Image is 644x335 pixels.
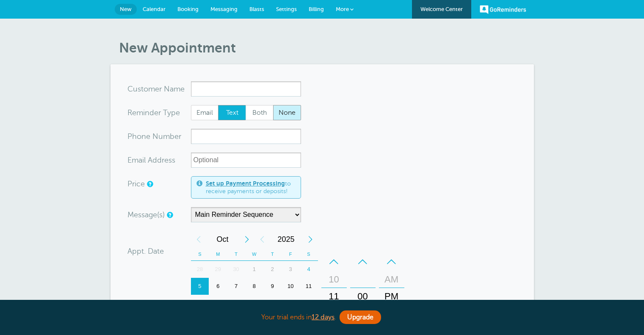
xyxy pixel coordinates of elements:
[227,278,245,295] div: 7
[206,231,239,248] span: October
[300,261,318,278] div: Today, Saturday, October 4
[312,313,334,321] a: 12 days
[245,248,263,261] th: W
[263,278,282,295] div: 9
[209,295,227,312] div: 13
[127,129,191,144] div: mber
[381,271,402,288] div: AM
[191,105,218,120] span: Email
[263,278,282,295] div: Thursday, October 9
[381,288,402,305] div: PM
[282,261,300,278] div: Friday, October 3
[209,278,227,295] div: Monday, October 6
[245,295,263,312] div: Wednesday, October 15
[191,248,209,261] th: S
[210,6,238,12] span: Messaging
[191,231,206,248] div: Previous Month
[120,6,132,12] span: New
[191,295,209,312] div: Sunday, October 12
[209,278,227,295] div: 6
[142,156,162,164] span: il Add
[239,231,254,248] div: Next Month
[191,261,209,278] div: 28
[127,247,164,255] label: Appt. Date
[263,261,282,278] div: Thursday, October 2
[246,105,273,120] span: Both
[300,278,318,295] div: 11
[127,109,180,116] label: Reminder Type
[340,310,381,324] a: Upgrade
[274,105,301,120] span: None
[245,261,263,278] div: 1
[324,271,344,288] div: 10
[141,133,163,140] span: ne Nu
[191,278,209,295] div: Sunday, October 5
[111,308,534,327] div: Your trial ends in .
[227,295,245,312] div: 14
[245,261,263,278] div: Wednesday, October 1
[206,180,285,187] a: Set up Payment Processing
[263,248,282,261] th: T
[115,4,137,15] a: New
[127,81,191,97] div: ame
[143,6,166,12] span: Calendar
[324,288,344,305] div: 11
[127,152,191,168] div: ress
[246,105,274,120] label: Both
[127,156,142,164] span: Ema
[245,278,263,295] div: 8
[227,261,245,278] div: 30
[282,248,300,261] th: F
[282,261,300,278] div: 3
[282,278,300,295] div: Friday, October 10
[249,6,264,12] span: Blasts
[336,6,349,12] span: More
[263,295,282,312] div: 16
[300,248,318,261] th: S
[245,295,263,312] div: 15
[276,6,297,12] span: Settings
[206,180,296,195] span: to receive payments or deposits!
[209,261,227,278] div: 29
[127,211,165,219] label: Message(s)
[282,295,300,312] div: Friday, October 17
[191,278,209,295] div: 5
[177,6,199,12] span: Booking
[263,261,282,278] div: 2
[300,261,318,278] div: 4
[227,248,245,261] th: T
[141,85,170,93] span: tomer N
[127,85,141,93] span: Cus
[300,295,318,312] div: Saturday, October 18
[227,278,245,295] div: Tuesday, October 7
[147,181,152,187] a: An optional price for the appointment. If you set a price, you can include a payment link in your...
[353,288,373,305] div: 00
[191,152,301,168] input: Optional
[300,278,318,295] div: Saturday, October 11
[191,105,219,120] label: Email
[218,105,246,120] label: Text
[254,231,270,248] div: Previous Year
[282,295,300,312] div: 17
[127,133,141,140] span: Pho
[303,231,318,248] div: Next Year
[227,295,245,312] div: Tuesday, October 14
[191,261,209,278] div: Sunday, September 28
[263,295,282,312] div: Thursday, October 16
[245,278,263,295] div: Wednesday, October 8
[270,231,303,248] span: 2025
[209,261,227,278] div: Monday, September 29
[282,278,300,295] div: 10
[273,105,301,120] label: None
[309,6,324,12] span: Billing
[167,212,172,218] a: Simple templates and custom messages will use the reminder schedule set under Settings > Reminder...
[300,295,318,312] div: 18
[218,105,246,120] span: Text
[227,261,245,278] div: Tuesday, September 30
[191,295,209,312] div: 12
[209,248,227,261] th: M
[127,180,145,188] label: Price
[209,295,227,312] div: Monday, October 13
[119,40,534,56] h1: New Appointment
